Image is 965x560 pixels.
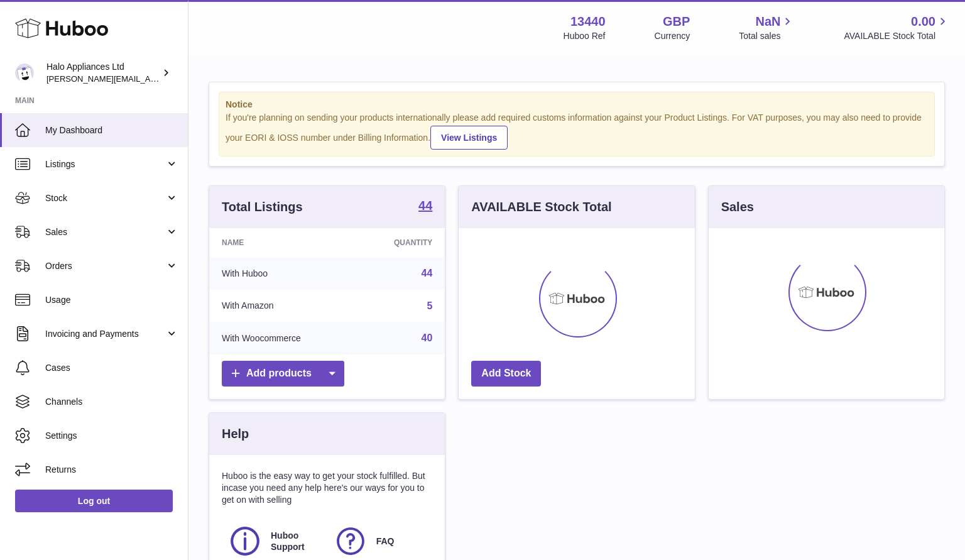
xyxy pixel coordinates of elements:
[911,13,935,30] span: 0.00
[422,268,433,278] a: 44
[422,332,433,343] a: 40
[570,13,606,30] strong: 13440
[15,63,34,82] img: paul@haloappliances.com
[228,524,321,558] a: Huboo Support
[45,226,165,238] span: Sales
[418,199,432,214] a: 44
[45,158,165,170] span: Listings
[226,112,928,150] div: If you're planning on sending your products internationally please add required customs informati...
[45,362,178,374] span: Cases
[226,99,928,111] strong: Notice
[209,257,356,290] td: With Huboo
[564,30,606,42] div: Huboo Ref
[471,361,541,387] a: Add Stock
[15,490,173,512] a: Log out
[209,322,356,354] td: With Woocommerce
[655,30,690,42] div: Currency
[45,328,165,340] span: Invoicing and Payments
[46,74,252,84] span: [PERSON_NAME][EMAIL_ADDRESS][DOMAIN_NAME]
[45,464,178,476] span: Returns
[271,530,320,554] span: Huboo Support
[844,30,950,42] span: AVAILABLE Stock Total
[418,199,432,212] strong: 44
[755,13,780,30] span: NaN
[45,396,178,408] span: Channels
[356,228,445,257] th: Quantity
[45,192,165,204] span: Stock
[471,199,611,216] h3: AVAILABLE Stock Total
[222,361,344,387] a: Add products
[430,126,508,150] a: View Listings
[45,430,178,442] span: Settings
[209,290,356,322] td: With Amazon
[721,199,754,216] h3: Sales
[209,228,356,257] th: Name
[663,13,690,30] strong: GBP
[222,199,303,216] h3: Total Listings
[45,260,165,272] span: Orders
[427,300,432,311] a: 5
[222,470,432,506] p: Huboo is the easy way to get your stock fulfilled. But incase you need any help here's our ways f...
[334,524,427,558] a: FAQ
[45,294,178,306] span: Usage
[376,535,395,547] span: FAQ
[844,13,950,42] a: 0.00 AVAILABLE Stock Total
[222,425,249,442] h3: Help
[739,13,795,42] a: NaN Total sales
[739,30,795,42] span: Total sales
[46,61,160,85] div: Halo Appliances Ltd
[45,124,178,136] span: My Dashboard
